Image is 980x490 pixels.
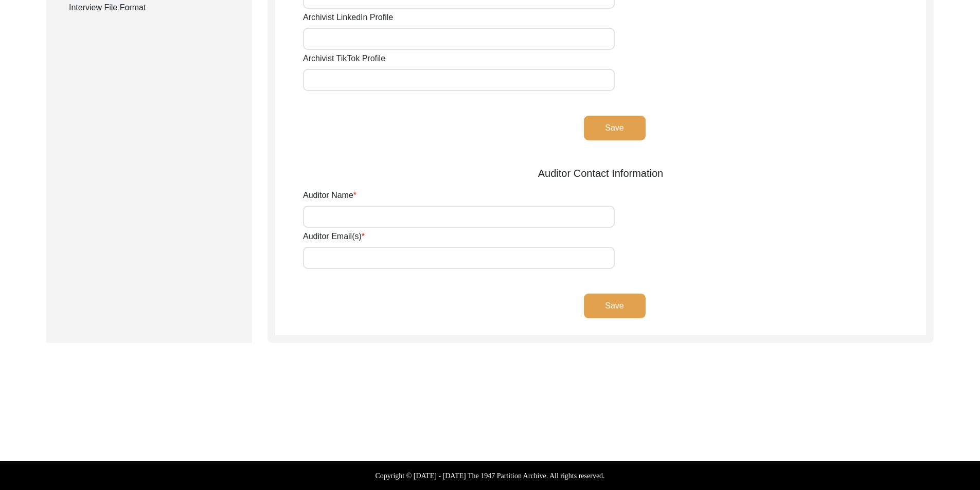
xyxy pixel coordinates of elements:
[303,189,357,202] label: Auditor Name
[275,166,926,181] div: Auditor Contact Information
[303,52,385,65] label: Archivist TikTok Profile
[375,470,604,481] label: Copyright © [DATE] - [DATE] The 1947 Partition Archive. All rights reserved.
[303,11,393,24] label: Archivist LinkedIn Profile
[303,230,365,243] label: Auditor Email(s)
[69,2,240,14] div: Interview File Format
[584,116,646,140] button: Save
[584,294,646,318] button: Save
